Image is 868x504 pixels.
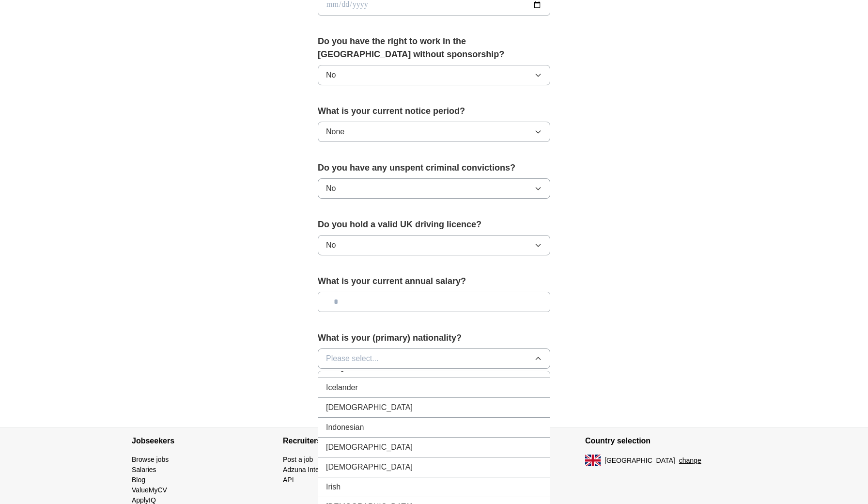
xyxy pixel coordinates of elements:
[283,456,313,463] a: Post a job
[326,183,336,194] span: No
[326,402,413,413] span: [DEMOGRAPHIC_DATA]
[604,456,675,466] span: [GEOGRAPHIC_DATA]
[679,456,701,466] button: change
[318,275,550,288] label: What is your current annual salary?
[132,496,156,504] a: ApplyIQ
[318,348,550,369] button: Please select...
[326,239,336,251] span: No
[318,235,550,255] button: No
[585,427,736,455] h4: Country selection
[132,486,167,494] a: ValueMyCV
[326,382,358,394] span: Icelander
[326,69,336,81] span: No
[318,331,550,345] label: What is your (primary) nationality?
[132,476,145,484] a: Blog
[318,218,550,231] label: Do you hold a valid UK driving licence?
[318,178,550,199] button: No
[326,422,364,433] span: Indonesian
[585,455,601,466] img: UK flag
[318,65,550,85] button: No
[326,481,341,493] span: Irish
[283,476,294,484] a: API
[132,466,156,473] a: Salaries
[326,126,344,138] span: None
[326,353,379,364] span: Please select...
[318,35,550,61] label: Do you have the right to work in the [GEOGRAPHIC_DATA] without sponsorship?
[283,466,342,473] a: Adzuna Intelligence
[318,161,550,174] label: Do you have any unspent criminal convictions?
[318,105,550,118] label: What is your current notice period?
[326,441,413,453] span: [DEMOGRAPHIC_DATA]
[318,122,550,142] button: None
[326,461,413,473] span: [DEMOGRAPHIC_DATA]
[132,456,169,463] a: Browse jobs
